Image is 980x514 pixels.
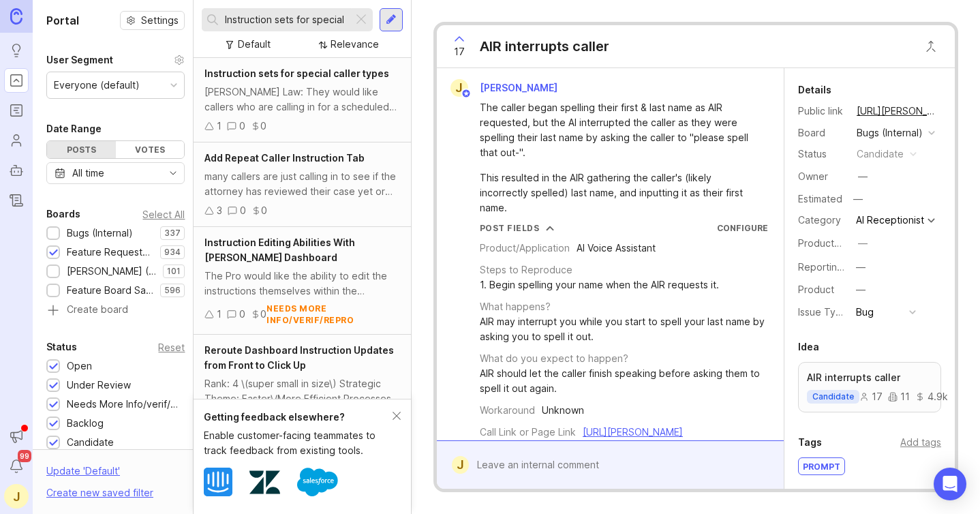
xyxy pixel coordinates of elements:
div: 0 [260,119,266,134]
div: 1 [217,119,221,134]
div: 0 [260,307,266,322]
a: Instruction Editing Abilities With [PERSON_NAME] DashboardThe Pro would like the ability to edit ... [194,227,411,335]
div: Getting feedback elsewhere? [204,410,393,425]
a: Ideas [4,38,29,63]
a: Reroute Dashboard Instruction Updates from Front to Click UpRank: 4 \(super small in size\) Strat... [194,335,411,434]
span: Reroute Dashboard Instruction Updates from Front to Click Up [204,344,394,371]
div: needs more info/verif/repro [266,303,400,326]
img: Intercom logo [204,468,232,496]
div: Open Intercom Messenger [934,468,966,500]
span: Instruction Editing Abilities With [PERSON_NAME] Dashboard [204,237,355,263]
a: Roadmaps [4,98,29,123]
div: many callers are just calling in to see if the attorney has reviewed their case yet or they have ... [204,169,400,199]
div: 1 [217,307,221,322]
a: Portal [4,68,29,93]
button: J [4,484,29,509]
img: member badge [461,89,471,99]
div: Default [238,37,271,52]
div: 0 [239,307,245,322]
div: 3 [217,203,222,218]
input: Search... [225,12,348,27]
span: Instruction sets for special caller types [204,67,389,79]
img: Canny Home [10,8,22,24]
a: Instruction sets for special caller types[PERSON_NAME] Law: They would like callers who are calli... [194,58,411,142]
a: Autopilot [4,158,29,183]
button: Notifications [4,454,29,479]
div: Enable customer-facing teammates to track feedback from existing tools. [204,428,393,458]
img: Zendesk logo [249,467,280,498]
div: The Pro would like the ability to edit the instructions themselves within the Dashboard, or be ab... [204,269,400,299]
span: Add Repeat Caller Instruction Tab [204,152,365,164]
button: Announcements [4,424,29,449]
img: Salesforce logo [297,462,338,502]
div: 0 [240,203,246,218]
div: Relevance [331,37,379,52]
a: Add Repeat Caller Instruction Tabmany callers are just calling in to see if the attorney has revi... [194,142,411,227]
span: 99 [18,450,31,462]
div: [PERSON_NAME] Law: They would like callers who are calling in for a scheduled appointment transfe... [204,85,400,115]
div: J [450,79,468,97]
div: Rank: 4 \(super small in size\) Strategic Theme: Faster\/More Efficient Processes Goal: Now that ... [204,376,400,406]
div: 0 [239,119,245,134]
a: Users [4,128,29,153]
a: Changelog [4,188,29,213]
div: 0 [261,203,267,218]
